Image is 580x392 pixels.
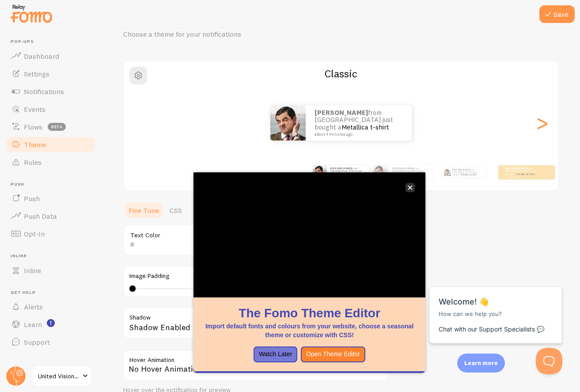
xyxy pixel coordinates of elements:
a: CSS [164,202,187,219]
a: Flows beta [5,118,96,136]
a: Metallica t-shirt [516,172,535,176]
div: The Fomo Theme EditorImport default fonts and colours from your website, choose a seasonal theme ... [193,172,425,373]
a: Push Data [5,207,96,225]
a: Learn [5,316,96,333]
strong: [PERSON_NAME] [330,167,352,170]
button: Watch Later [254,346,297,362]
p: from [GEOGRAPHIC_DATA] just bought a [452,167,482,177]
p: Learn more [464,359,498,367]
p: from [GEOGRAPHIC_DATA] just bought a [392,167,429,178]
iframe: Help Scout Beacon - Messages and Notifications [425,265,567,348]
a: Dashboard [5,47,96,65]
a: Metallica t-shirt [461,173,476,176]
h1: The Fomo Theme Editor [204,304,415,322]
a: Rules [5,153,96,171]
strong: [PERSON_NAME] [392,167,413,170]
small: about 4 minutes ago [505,176,540,178]
a: Push [5,190,96,207]
span: Inline [24,266,41,275]
img: Fomo [444,169,451,176]
a: Notifications [5,83,96,100]
svg: <p>Watch New Feature Tutorials!</p> [47,319,55,327]
span: Push Data [24,212,57,221]
a: Theme [5,136,96,153]
span: Learn [24,320,42,329]
p: Choose a theme for your notifications [123,29,335,39]
span: Alerts [24,302,43,311]
a: Alerts [5,298,96,316]
span: Inline [11,253,96,259]
div: No Hover Animation [123,350,388,381]
span: Settings [24,69,49,78]
span: Flows [24,122,42,131]
span: Opt-In [24,229,45,238]
span: Get Help [11,290,96,296]
span: Pop-ups [11,39,96,45]
span: Rules [24,158,42,167]
p: Import default fonts and colours from your website, choose a seasonal theme or customize with CSS! [204,322,415,339]
a: Fine Tune [123,202,164,219]
p: from [GEOGRAPHIC_DATA] just bought a [505,167,541,178]
strong: [PERSON_NAME] [452,168,470,171]
h2: Classic [124,67,558,80]
a: Support [5,333,96,351]
p: from [GEOGRAPHIC_DATA] just bought a [315,109,403,137]
button: Open Theme Editor [301,346,365,362]
button: close, [406,183,415,192]
div: Next slide [537,91,547,155]
a: Inline [5,262,96,279]
span: Push [24,194,40,203]
small: about 4 minutes ago [392,176,428,178]
a: Metallica t-shirt [341,123,389,131]
a: Settings [5,65,96,83]
span: United Vision Hub [38,371,80,381]
img: Fomo [373,165,387,179]
strong: [PERSON_NAME] [505,167,527,170]
span: Support [24,338,50,346]
span: Notifications [24,87,64,96]
a: Opt-In [5,225,96,243]
img: Fomo [270,105,306,141]
a: Events [5,100,96,118]
span: Theme [24,140,46,149]
div: Learn more [457,354,505,373]
small: about 4 minutes ago [315,132,400,137]
span: Dashboard [24,52,59,61]
span: Events [24,105,45,114]
img: fomo-relay-logo-orange.svg [9,2,53,25]
strong: [PERSON_NAME] [315,108,368,117]
span: Push [11,182,96,187]
img: Fomo [313,165,327,179]
a: United Vision Hub [32,365,91,387]
p: from [GEOGRAPHIC_DATA] just bought a [330,167,366,178]
label: Image Padding [129,272,382,280]
span: beta [48,123,66,131]
iframe: Help Scout Beacon - Open [536,348,562,374]
div: Shadow Enabled [123,308,388,340]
